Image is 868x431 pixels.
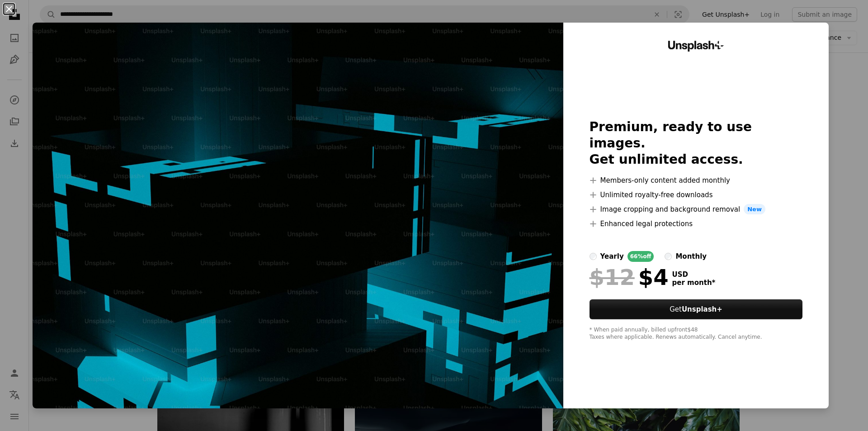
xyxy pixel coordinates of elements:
div: $4 [590,265,669,289]
div: 66% off [627,251,654,262]
div: yearly [600,251,624,262]
li: Enhanced legal protections [590,218,803,229]
li: Unlimited royalty-free downloads [590,189,803,200]
input: yearly66%off [590,253,597,260]
strong: Unsplash+ [682,305,722,313]
span: $12 [590,265,635,289]
div: monthly [675,251,707,262]
span: USD [672,270,716,279]
button: GetUnsplash+ [590,299,803,319]
li: Image cropping and background removal [590,204,803,215]
span: per month * [672,279,716,287]
li: Members-only content added monthly [590,175,803,186]
span: New [744,204,765,215]
div: * When paid annually, billed upfront $48 Taxes where applicable. Renews automatically. Cancel any... [590,327,803,341]
input: monthly [665,253,672,260]
h2: Premium, ready to use images. Get unlimited access. [590,119,803,168]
